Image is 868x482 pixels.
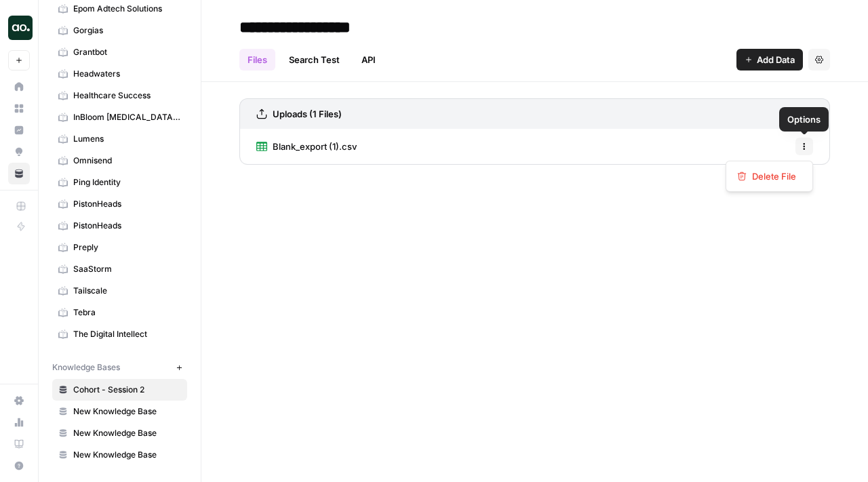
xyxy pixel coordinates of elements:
[52,361,120,374] span: Knowledge Bases
[752,169,796,183] span: Delete File
[52,128,187,150] a: Lumens
[52,106,187,128] a: InBloom [MEDICAL_DATA] Services
[8,76,30,98] a: Home
[73,46,181,58] span: Grantbot
[281,49,348,71] a: Search Test
[256,99,342,129] a: Uploads (1 Files)
[8,390,30,411] a: Settings
[52,401,187,422] a: New Knowledge Base
[73,24,181,37] span: Gorgias
[273,140,357,153] span: Blank_export (1).csv
[73,285,181,297] span: Tailscale
[73,3,181,15] span: Epom Adtech Solutions
[73,405,181,418] span: New Knowledge Base
[52,422,187,444] a: New Knowledge Base
[52,63,187,85] a: Headwaters
[52,323,187,345] a: The Digital Intellect
[73,427,181,439] span: New Knowledge Base
[52,302,187,323] a: Tebra
[73,111,181,123] span: InBloom [MEDICAL_DATA] Services
[52,379,187,401] a: Cohort - Session 2
[8,433,30,455] a: Learning Hub
[73,133,181,145] span: Lumens
[52,150,187,172] a: Omnisend
[73,384,181,396] span: Cohort - Session 2
[73,306,181,319] span: Tebra
[8,119,30,141] a: Insights
[736,49,803,71] button: Add Data
[52,237,187,258] a: Preply
[52,20,187,41] a: Gorgias
[52,41,187,63] a: Grantbot
[73,263,181,275] span: SaaStorm
[353,49,384,71] a: API
[8,141,30,163] a: Opportunities
[73,89,181,102] span: Healthcare Success
[73,198,181,210] span: PistonHeads
[52,258,187,280] a: SaaStorm
[73,449,181,461] span: New Knowledge Base
[73,68,181,80] span: Headwaters
[8,98,30,119] a: Browse
[256,129,357,164] a: Blank_export (1).csv
[73,176,181,188] span: Ping Identity
[239,49,275,71] a: Files
[757,53,795,66] span: Add Data
[52,215,187,237] a: PistonHeads
[8,163,30,184] a: Your Data
[73,155,181,167] span: Omnisend
[52,280,187,302] a: Tailscale
[8,11,30,45] button: Workspace: AirOps October Cohort
[73,241,181,254] span: Preply
[8,455,30,477] button: Help + Support
[52,193,187,215] a: PistonHeads
[273,107,342,121] h3: Uploads (1 Files)
[8,411,30,433] a: Usage
[73,220,181,232] span: PistonHeads
[52,444,187,466] a: New Knowledge Base
[52,172,187,193] a: Ping Identity
[52,85,187,106] a: Healthcare Success
[73,328,181,340] span: The Digital Intellect
[8,16,33,40] img: AirOps October Cohort Logo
